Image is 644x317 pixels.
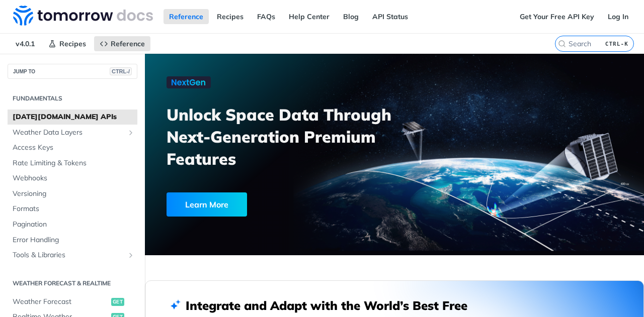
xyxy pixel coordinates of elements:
[252,9,281,24] a: FAQs
[13,112,135,122] span: [DATE][DOMAIN_NAME] APIs
[13,235,135,245] span: Error Handling
[514,9,600,24] a: Get Your Free API Key
[8,140,137,155] a: Access Keys
[13,143,135,153] span: Access Keys
[13,204,135,214] span: Formats
[13,297,109,307] span: Weather Forecast
[13,173,135,183] span: Webhooks
[8,125,137,140] a: Weather Data LayersShow subpages for Weather Data Layers
[8,233,137,248] a: Error Handling
[164,9,209,24] a: Reference
[8,279,137,288] h2: Weather Forecast & realtime
[13,189,135,199] span: Versioning
[211,9,249,24] a: Recipes
[13,6,153,26] img: Tomorrow.io Weather API Docs
[59,39,86,48] span: Recipes
[13,128,124,138] span: Weather Data Layers
[8,186,137,201] a: Versioning
[8,94,137,103] h2: Fundamentals
[110,67,132,75] span: CTRL-/
[94,36,150,51] a: Reference
[167,103,406,170] h3: Unlock Space Data Through Next-Generation Premium Features
[283,9,335,24] a: Help Center
[167,76,211,88] img: NextGen
[13,220,135,230] span: Pagination
[8,217,137,232] a: Pagination
[111,39,145,48] span: Reference
[8,110,137,125] a: [DATE][DOMAIN_NAME] APIs
[13,250,124,260] span: Tools & Libraries
[13,158,135,168] span: Rate Limiting & Tokens
[111,298,124,306] span: get
[43,36,92,51] a: Recipes
[8,248,137,263] a: Tools & LibrariesShow subpages for Tools & Libraries
[167,192,358,217] a: Learn More
[127,251,135,259] button: Show subpages for Tools & Libraries
[167,192,247,217] div: Learn More
[8,171,137,186] a: Webhooks
[558,40,566,48] svg: Search
[8,64,137,79] button: JUMP TOCTRL-/
[8,156,137,171] a: Rate Limiting & Tokens
[10,36,40,51] span: v4.0.1
[338,9,364,24] a: Blog
[8,294,137,309] a: Weather Forecastget
[8,201,137,217] a: Formats
[367,9,414,24] a: API Status
[602,9,634,24] a: Log In
[127,129,135,137] button: Show subpages for Weather Data Layers
[603,39,631,49] kbd: CTRL-K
